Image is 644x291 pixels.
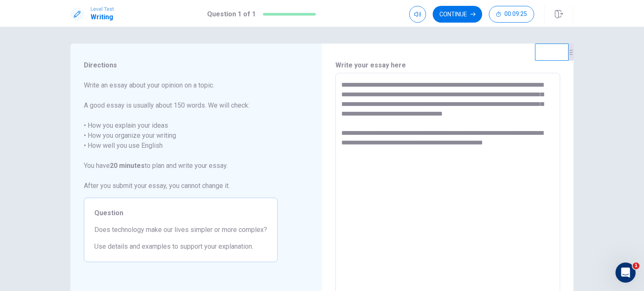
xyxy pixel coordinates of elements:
span: Directions [84,60,278,70]
span: Level Test [91,6,114,12]
strong: 20 minutes [110,162,145,170]
span: Write an essay about your opinion on a topic. A good essay is usually about 150 words. We will ch... [84,80,278,191]
span: Question [94,208,267,218]
iframe: Intercom live chat [615,263,636,283]
span: 00:09:25 [504,11,527,18]
button: Continue [433,6,482,23]
button: 00:09:25 [489,6,534,23]
span: Use details and examples to support your explanation. [94,242,267,252]
h6: Write your essay here [335,60,560,70]
span: Does technology make our lives simpler or more complex? [94,225,267,235]
h1: Question 1 of 1 [207,9,256,19]
h1: Writing [91,12,114,22]
span: 1 [633,263,639,269]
